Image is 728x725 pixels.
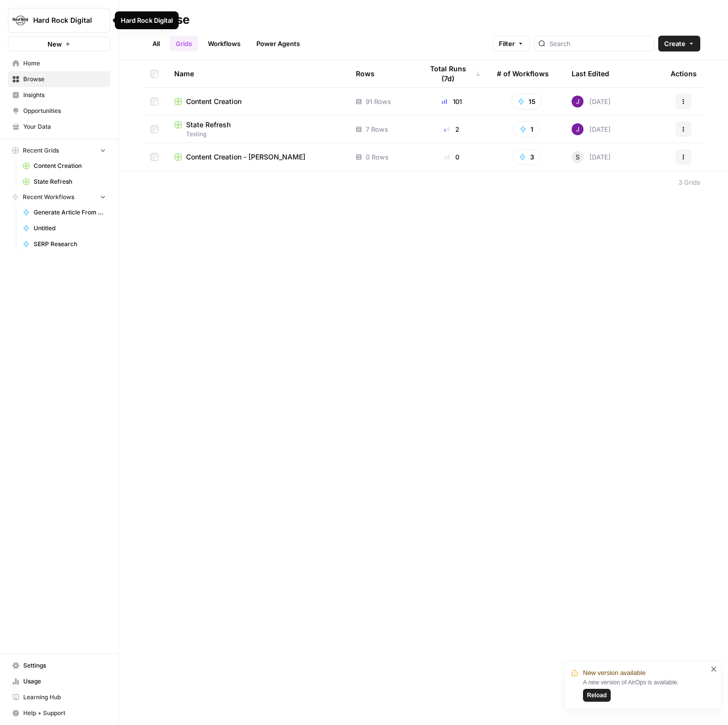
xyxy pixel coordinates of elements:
span: Browse [23,75,106,84]
a: Usage [8,673,110,689]
span: Settings [23,661,106,670]
span: Content Creation - [PERSON_NAME] [186,152,305,162]
button: Recent Workflows [8,190,110,205]
div: [DATE] [572,151,611,163]
a: Generate Article From Outline [18,205,110,220]
span: Hard Rock Digital [33,15,93,25]
div: 101 [423,97,481,106]
span: Recent Workflows [23,193,74,202]
span: S [576,152,580,162]
button: Recent Grids [8,143,110,158]
div: Last Edited [572,60,609,87]
div: # of Workflows [497,60,549,87]
input: Search [549,39,650,49]
div: 2 [423,124,481,134]
div: 0 [423,152,481,162]
a: Learning Hub [8,689,110,705]
a: State Refresh [18,174,110,190]
img: nj1ssy6o3lyd6ijko0eoja4aphzn [572,96,583,107]
span: SERP Research [34,240,106,249]
span: 91 Rows [366,97,391,106]
a: Browse [8,71,110,87]
button: close [711,665,718,673]
span: Opportunities [23,106,106,115]
span: State Refresh [34,177,106,186]
span: Filter [499,39,515,49]
button: Reload [583,689,611,702]
span: Content Creation [34,161,106,170]
div: [DATE] [572,123,611,135]
button: Create [658,36,700,52]
button: 3 [513,149,540,165]
a: Grids [170,36,198,52]
span: Usage [23,677,106,686]
span: 0 Rows [366,152,388,162]
a: Opportunities [8,103,110,119]
a: Content Creation - [PERSON_NAME] [174,152,340,162]
div: Actions [671,60,697,87]
a: Settings [8,658,110,673]
span: Create [664,39,685,49]
div: Total Runs (7d) [423,60,481,87]
span: Recent Grids [23,146,59,155]
span: Reload [587,691,607,700]
span: Untitled [34,224,106,233]
div: Rows [356,60,375,87]
span: New version available [583,668,645,678]
span: Testing [174,130,340,139]
img: nj1ssy6o3lyd6ijko0eoja4aphzn [572,123,583,135]
div: [DATE] [572,96,611,107]
button: Workspace: Hard Rock Digital [8,8,110,33]
span: Help + Support [23,709,106,718]
a: Untitled [18,220,110,236]
a: Content Creation [18,158,110,174]
button: Help + Support [8,705,110,721]
span: Home [23,59,106,68]
div: Name [174,60,340,87]
a: Workflows [202,36,246,52]
span: Insights [23,91,106,100]
div: A new version of AirOps is available. [583,678,708,702]
a: Your Data [8,119,110,135]
a: All [146,36,166,52]
span: Content Creation [186,97,242,106]
div: Hard Rock Digital [121,15,173,25]
span: Generate Article From Outline [34,208,106,217]
div: 3 Grids [679,177,700,187]
span: Your Data [23,122,106,131]
span: State Refresh [186,120,231,130]
a: Home [8,55,110,71]
span: 7 Rows [366,124,388,134]
a: Power Agents [250,36,306,52]
button: Filter [492,36,530,52]
a: State RefreshTesting [174,120,340,139]
img: Hard Rock Digital Logo [11,11,29,29]
span: Learning Hub [23,693,106,702]
span: New [48,39,62,49]
button: New [8,37,110,52]
a: SERP Research [18,236,110,252]
a: Content Creation [174,97,340,106]
a: Insights [8,87,110,103]
button: 1 [513,121,540,137]
button: 15 [511,94,542,109]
